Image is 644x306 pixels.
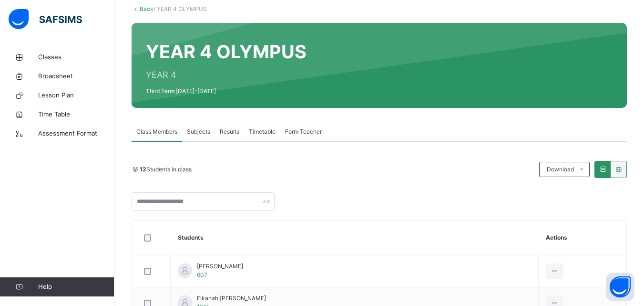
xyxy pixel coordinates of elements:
span: Results [220,127,239,136]
span: Broadsheet [38,72,114,81]
span: Form Teacher [285,127,322,136]
span: Help [38,282,114,292]
span: [PERSON_NAME] [197,262,243,271]
img: safsims [9,9,82,29]
span: 607 [197,271,207,278]
span: / YEAR 4 OLYMPUS [153,5,207,12]
span: Time Table [38,110,114,119]
th: Students [171,221,539,255]
span: Download [547,165,574,174]
th: Actions [539,221,626,255]
span: Third Term [DATE]-[DATE] [146,87,307,95]
span: Elkanah [PERSON_NAME] [197,294,266,303]
button: Open asap [606,273,634,301]
span: Classes [38,53,114,62]
span: Subjects [187,127,210,136]
span: Timetable [249,127,276,136]
span: Assessment Format [38,129,114,138]
b: 12 [140,166,146,173]
span: Class Members [136,127,177,136]
a: Back [140,5,153,12]
span: Students in class [140,165,192,174]
span: Lesson Plan [38,91,114,100]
